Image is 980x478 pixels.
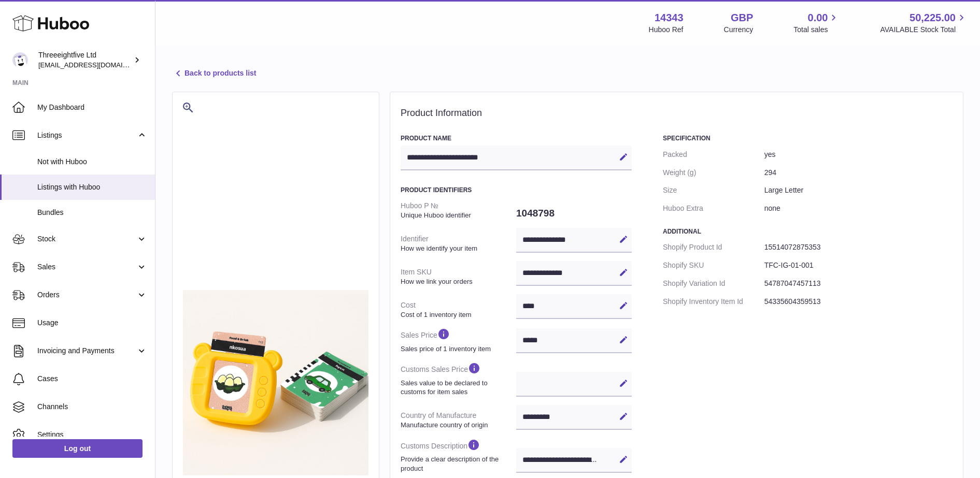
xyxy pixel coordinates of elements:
[663,238,764,256] dt: Shopify Product Id
[663,164,764,182] dt: Weight (g)
[764,181,953,199] dd: Large Letter
[724,25,754,35] div: Currency
[649,25,684,35] div: Huboo Ref
[37,103,147,112] span: My Dashboard
[37,157,147,167] span: Not with Huboo
[401,344,514,354] strong: Sales price of 1 inventory item
[37,234,136,244] span: Stock
[516,202,632,224] dd: 1048798
[37,131,136,140] span: Listings
[401,186,632,194] h3: Product Identifiers
[401,421,514,430] strong: Manufacture country of origin
[38,61,152,69] span: [EMAIL_ADDRESS][DOMAIN_NAME]
[401,108,953,119] h2: Product Information
[401,310,514,320] strong: Cost of 1 inventory item
[172,67,256,80] a: Back to products list
[401,379,514,397] strong: Sales value to be declared to customs for item sales
[663,181,764,199] dt: Size
[12,439,143,458] a: Log out
[663,293,764,311] dt: Shopify Inventory Item Id
[37,262,136,272] span: Sales
[910,11,956,25] span: 50,225.00
[764,274,953,293] dd: 54787047457113
[401,263,516,290] dt: Item SKU
[37,374,147,384] span: Cases
[37,346,136,356] span: Invoicing and Payments
[663,146,764,164] dt: Packed
[12,52,28,68] img: internalAdmin-14343@internal.huboo.com
[663,227,953,236] h3: Additional
[793,25,840,35] span: Total sales
[663,274,764,293] dt: Shopify Variation Id
[401,455,514,473] strong: Provide a clear description of the product
[663,199,764,218] dt: Huboo Extra
[764,293,953,311] dd: 54335604359513
[37,208,147,218] span: Bundles
[401,357,516,400] dt: Customs Sales Price
[401,244,514,253] strong: How we identify your item
[663,134,953,142] h3: Specification
[764,164,953,182] dd: 294
[401,230,516,257] dt: Identifier
[401,277,514,286] strong: How we link your orders
[401,407,516,433] dt: Country of Manufacture
[764,238,953,256] dd: 15514072875353
[880,25,968,35] span: AVAILABLE Stock Total
[37,182,147,192] span: Listings with Huboo
[731,11,753,25] strong: GBP
[37,290,136,300] span: Orders
[183,290,368,475] img: Twi_Talking_Flashcards.jpg
[764,146,953,164] dd: yes
[37,402,147,412] span: Channels
[401,296,516,323] dt: Cost
[38,50,132,70] div: Threeeightfive Ltd
[764,199,953,218] dd: none
[37,318,147,328] span: Usage
[663,256,764,274] dt: Shopify SKU
[655,11,684,25] strong: 14343
[793,11,840,35] a: 0.00 Total sales
[401,134,632,142] h3: Product Name
[764,256,953,274] dd: TFC-IG-01-001
[401,434,516,477] dt: Customs Description
[401,323,516,357] dt: Sales Price
[401,211,514,220] strong: Unique Huboo identifier
[37,430,147,440] span: Settings
[880,11,968,35] a: 50,225.00 AVAILABLE Stock Total
[808,11,828,25] span: 0.00
[401,197,516,224] dt: Huboo P №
